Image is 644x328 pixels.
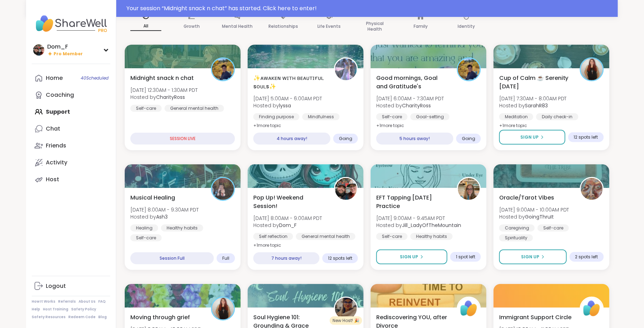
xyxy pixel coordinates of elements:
[499,113,533,120] div: Meditation
[279,222,297,229] b: Dom_F
[359,19,390,33] p: Physical Health
[376,194,449,210] span: EFT Tapping [DATE] Practice
[253,252,320,264] div: 7 hours away!
[376,102,444,109] span: Hosted by
[46,282,66,290] div: Logout
[253,194,326,210] span: Pop Up! Weekend Session!
[414,22,428,31] p: Family
[335,58,357,80] img: lyssa
[130,87,198,94] span: [DATE] 12:30AM - 1:30AM PDT
[165,105,224,112] div: General mental health
[499,225,535,232] div: Caregiving
[253,222,322,229] span: Hosted by
[222,22,253,31] p: Mental Health
[376,215,461,222] span: [DATE] 9:00AM - 9:45AM PDT
[32,299,55,304] a: How It Works
[58,299,76,304] a: Referrals
[400,254,418,260] span: Sign Up
[499,74,572,91] span: Cup of Calm ☕ Serenity [DATE]
[222,256,229,261] span: Full
[499,130,565,145] button: Sign Up
[33,44,44,56] img: Dom_F
[98,299,106,304] a: FAQ
[499,102,567,109] span: Hosted by
[376,95,444,102] span: [DATE] 6:00AM - 7:30AM PDT
[525,213,554,220] b: GoingThruIt
[253,95,322,102] span: [DATE] 5:00AM - 6:00AM PDT
[328,256,352,261] span: 12 spots left
[402,102,431,109] b: CharityRoss
[462,136,475,141] span: Going
[32,307,40,312] a: Help
[574,134,598,140] span: 12 spots left
[335,178,357,200] img: Dom_F
[581,298,603,320] img: ShareWell
[253,74,326,91] span: ✨ᴀᴡᴀᴋᴇɴ ᴡɪᴛʜ ʙᴇᴀᴜᴛɪғᴜʟ sᴏᴜʟs✨
[212,298,234,320] img: SarahR83
[130,22,161,31] p: All
[458,298,480,320] img: ShareWell
[156,213,168,220] b: Ash3
[279,102,291,109] b: lyssa
[339,136,352,141] span: Going
[253,113,299,120] div: Finding purpose
[130,133,235,145] div: SESSION LIVE
[458,178,480,200] img: Jill_LadyOfTheMountain
[520,134,539,140] span: Sign Up
[68,315,95,320] a: Redeem Code
[536,113,578,120] div: Daily check-in
[458,58,480,80] img: CharityRoss
[253,215,322,222] span: [DATE] 8:00AM - 9:00AM PDT
[32,120,110,137] a: Chat
[71,307,96,312] a: Safety Policy
[499,213,569,220] span: Hosted by
[32,171,110,188] a: Host
[212,58,234,80] img: CharityRoss
[130,252,214,264] div: Session Full
[130,105,162,112] div: Self-care
[54,51,83,57] span: Pro Member
[46,176,59,183] div: Host
[499,313,572,322] span: Immigrant Support Circle
[253,133,330,145] div: 4 hours away!
[317,22,341,31] p: Life Events
[525,102,548,109] b: SarahR83
[376,113,408,120] div: Self-care
[376,74,449,91] span: Good mornings, Goal and Gratitude's
[212,178,234,200] img: Ash3
[161,225,203,232] div: Healthy habits
[79,299,95,304] a: About Us
[575,254,598,260] span: 2 spots left
[253,102,322,109] span: Hosted by
[499,206,569,213] span: [DATE] 9:00AM - 10:00AM PDT
[253,233,293,240] div: Self reflection
[376,233,408,240] div: Self-care
[499,234,533,241] div: Spirituality
[47,43,83,51] div: Dom_F
[46,142,66,150] div: Friends
[130,225,158,232] div: Healing
[130,206,199,213] span: [DATE] 8:00AM - 9:30AM PDT
[46,125,60,133] div: Chat
[98,315,107,320] a: Blog
[126,4,614,13] div: Your session “ Midnight snack n chat ” has started. Click here to enter!
[156,94,185,101] b: CharityRoss
[130,313,190,322] span: Moving through grief
[130,94,198,101] span: Hosted by
[376,133,453,145] div: 5 hours away!
[376,250,447,264] button: Sign Up
[81,75,109,81] span: 40 Scheduled
[410,233,453,240] div: Healthy habits
[402,222,461,229] b: Jill_LadyOfTheMountain
[456,254,475,260] span: 1 spot left
[43,307,68,312] a: Host Training
[46,74,63,82] div: Home
[130,194,175,202] span: Musical Healing
[458,22,475,31] p: Identity
[296,233,355,240] div: General mental health
[130,234,162,241] div: Self-care
[184,22,200,31] p: Growth
[32,154,110,171] a: Activity
[499,194,554,202] span: Oracle/Tarot Vibes
[335,298,357,320] img: odesyss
